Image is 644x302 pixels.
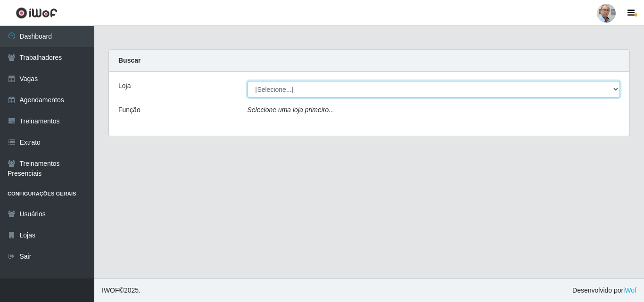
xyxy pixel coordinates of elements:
label: Loja [118,81,131,91]
label: Função [118,105,140,115]
strong: Buscar [118,57,140,64]
span: Desenvolvido por [572,286,636,295]
span: © 2025 . [102,286,140,295]
span: IWOF [102,286,119,294]
img: CoreUI Logo [16,7,58,19]
i: Selecione uma loja primeiro... [248,106,334,114]
a: iWof [623,286,636,294]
